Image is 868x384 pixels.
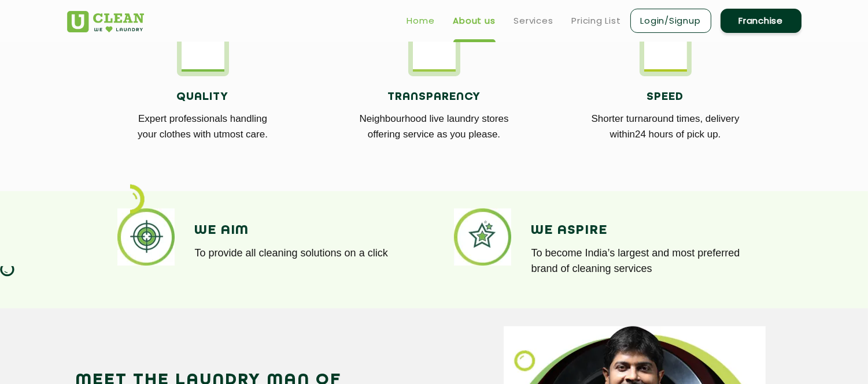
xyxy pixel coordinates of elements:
h4: Quality [96,91,310,103]
img: promise_icon_4_11zon.webp [117,208,175,266]
img: promise_icon_3_11zon.webp [644,29,687,69]
h4: Speed [559,91,773,103]
h4: We Aspire [531,223,754,238]
h4: We Aim [195,223,417,238]
img: Laundry [182,29,224,69]
img: promise_icon_5_11zon.webp [454,208,511,266]
p: To become India’s largest and most preferred brand of cleaning services [531,245,754,277]
a: Home [407,14,435,28]
p: Neighbourhood live laundry stores offering service as you please. [327,111,541,142]
a: About us [453,14,496,28]
a: Pricing List [572,14,621,28]
a: Franchise [721,9,801,33]
img: promise_icon_2_11zon.webp [413,29,456,69]
p: To provide all cleaning solutions on a click [195,245,417,261]
img: icon_2.png [130,184,145,214]
p: Expert professionals handling your clothes with utmost care. [96,111,310,142]
h4: Transparency [327,91,541,103]
a: Login/Signup [630,9,711,33]
a: Services [514,14,553,28]
img: UClean Laundry and Dry Cleaning [67,11,144,32]
p: Shorter turnaround times, delivery within24 hours of pick up. [559,111,773,142]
